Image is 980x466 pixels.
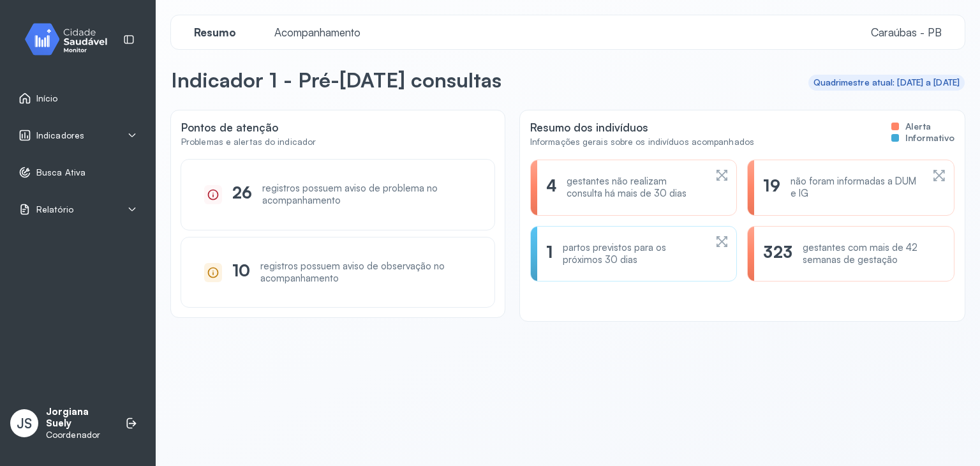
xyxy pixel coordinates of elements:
span: JS [17,415,32,432]
a: Início [19,92,137,105]
a: Resumo [181,26,249,39]
p: Jorgiana Suely [46,406,112,430]
div: 4 [546,176,556,200]
div: gestantes com mais de 42 semanas de gestação [803,242,939,266]
div: 19 [763,176,780,200]
span: Resumo [186,26,244,39]
span: Informativo [905,132,954,144]
div: Quadrimestre atual: [DATE] a [DATE] [813,77,960,88]
div: gestantes não realizam consulta há mais de 30 dias [567,176,705,200]
p: Coordenador [46,430,112,440]
div: 1 [546,242,553,266]
a: Busca Ativa [19,166,137,179]
div: registros possuem aviso de problema no acompanhamento [262,183,471,207]
span: Busca Ativa [36,167,85,178]
p: Indicador 1 - Pré-[DATE] consultas [171,67,501,93]
div: Pontos de atenção [181,121,494,160]
div: partos previstos para os próximos 30 dias [563,242,705,266]
div: não foram informadas a DUM e IG [791,176,923,200]
div: Problemas e alertas do indicador [181,137,316,147]
span: Indicadores [36,130,84,141]
div: Pontos de atenção [181,121,316,134]
span: Alerta [905,121,931,132]
a: Acompanhamento [262,26,373,39]
span: Relatório [36,204,73,215]
div: registros possuem aviso de observação no acompanhamento [260,260,471,285]
div: 323 [763,242,792,266]
div: Resumo dos indivíduos [530,121,954,160]
div: 10 [232,260,250,285]
div: Informações gerais sobre os indivíduos acompanhados [530,137,754,147]
span: Início [36,93,58,104]
img: monitor.svg [13,20,128,58]
div: 26 [232,183,252,207]
span: Acompanhamento [267,26,368,39]
div: Resumo dos indivíduos [530,121,754,134]
span: Caraúbas - PB [871,26,942,39]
